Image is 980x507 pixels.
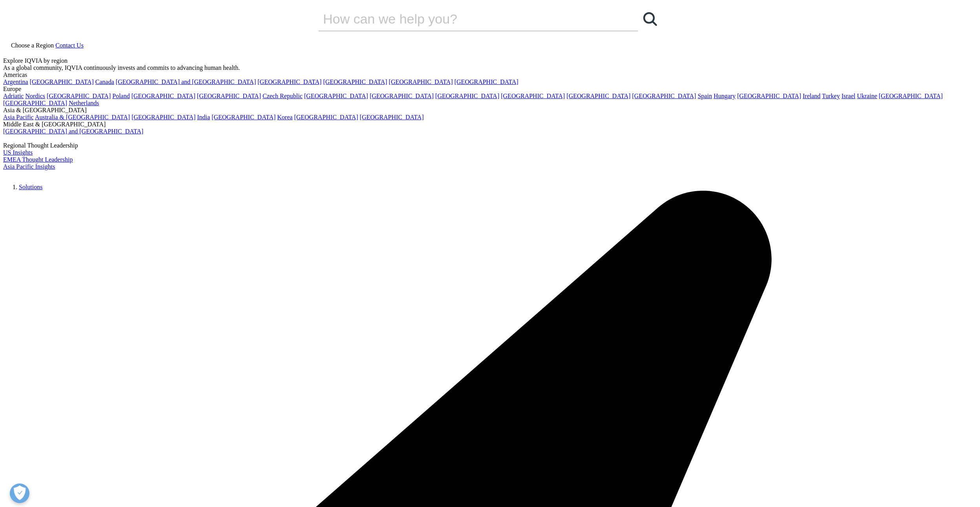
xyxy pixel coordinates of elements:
[95,78,114,85] a: Canada
[3,93,24,99] a: Adriatic
[632,93,696,99] a: [GEOGRAPHIC_DATA]
[3,71,977,78] div: Americas
[10,483,29,503] button: Open Preferences
[318,7,616,31] input: Search
[3,100,67,106] a: [GEOGRAPHIC_DATA]
[803,93,820,99] a: Ireland
[501,93,565,99] a: [GEOGRAPHIC_DATA]
[566,93,630,99] a: [GEOGRAPHIC_DATA]
[360,114,424,120] a: [GEOGRAPHIC_DATA]
[3,163,55,170] a: Asia Pacific Insights
[638,7,662,31] a: Search
[112,93,130,99] a: Poland
[294,114,358,120] a: [GEOGRAPHIC_DATA]
[3,114,34,120] a: Asia Pacific
[131,93,195,99] a: [GEOGRAPHIC_DATA]
[643,12,657,26] svg: Search
[11,42,54,49] span: Choose a Region
[389,78,453,85] a: [GEOGRAPHIC_DATA]
[3,142,977,149] div: Regional Thought Leadership
[822,93,840,99] a: Turkey
[3,121,977,128] div: Middle East & [GEOGRAPHIC_DATA]
[3,57,977,64] div: Explore IQVIA by region
[277,114,292,120] a: Korea
[3,78,28,85] a: Argentina
[35,114,130,120] a: Australia & [GEOGRAPHIC_DATA]
[212,114,276,120] a: [GEOGRAPHIC_DATA]
[3,86,977,93] div: Europe
[116,78,256,85] a: [GEOGRAPHIC_DATA] and [GEOGRAPHIC_DATA]
[25,93,45,99] a: Nordics
[879,93,943,99] a: [GEOGRAPHIC_DATA]
[370,93,434,99] a: [GEOGRAPHIC_DATA]
[19,184,42,190] a: Solutions
[197,93,261,99] a: [GEOGRAPHIC_DATA]
[3,64,977,71] div: As a global community, IQVIA continuously invests and commits to advancing human health.
[841,93,856,99] a: Israel
[323,78,387,85] a: [GEOGRAPHIC_DATA]
[131,114,195,120] a: [GEOGRAPHIC_DATA]
[257,78,321,85] a: [GEOGRAPHIC_DATA]
[30,78,94,85] a: [GEOGRAPHIC_DATA]
[857,93,877,99] a: Ukraine
[69,100,99,106] a: Netherlands
[737,93,801,99] a: [GEOGRAPHIC_DATA]
[3,107,977,114] div: Asia & [GEOGRAPHIC_DATA]
[435,93,499,99] a: [GEOGRAPHIC_DATA]
[197,114,210,120] a: India
[454,78,518,85] a: [GEOGRAPHIC_DATA]
[47,93,111,99] a: [GEOGRAPHIC_DATA]
[3,156,73,163] a: EMEA Thought Leadership
[55,42,84,49] a: Contact Us
[714,93,735,99] a: Hungary
[304,93,368,99] a: [GEOGRAPHIC_DATA]
[698,93,712,99] a: Spain
[3,128,143,135] a: [GEOGRAPHIC_DATA] and [GEOGRAPHIC_DATA]
[263,93,303,99] a: Czech Republic
[3,149,33,156] a: US Insights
